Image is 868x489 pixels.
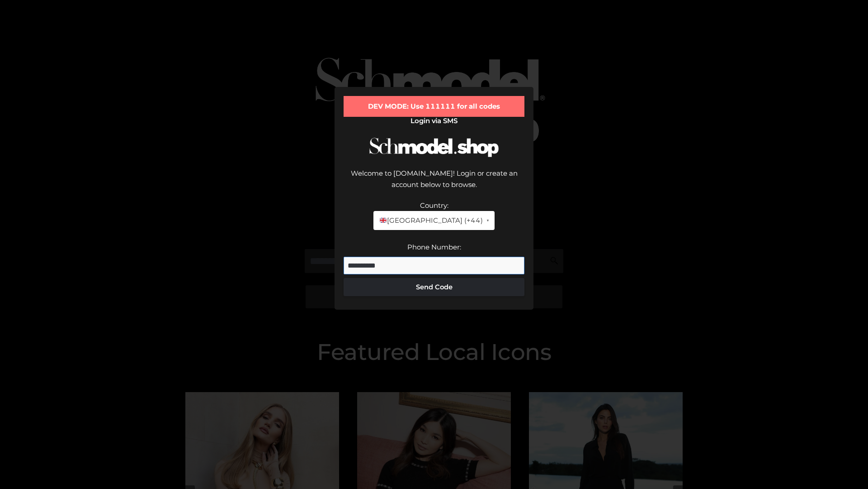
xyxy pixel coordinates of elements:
[420,201,448,210] label: Country:
[344,278,524,296] button: Send Code
[344,168,524,200] div: Welcome to [DOMAIN_NAME]! Login or create an account below to browse.
[379,215,482,226] span: [GEOGRAPHIC_DATA] (+44)
[380,217,387,224] img: 🇬🇧
[344,117,524,125] h2: Login via SMS
[407,243,461,251] label: Phone Number:
[366,129,502,165] img: Schmodel Logo
[344,96,524,117] div: DEV MODE: Use 111111 for all codes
